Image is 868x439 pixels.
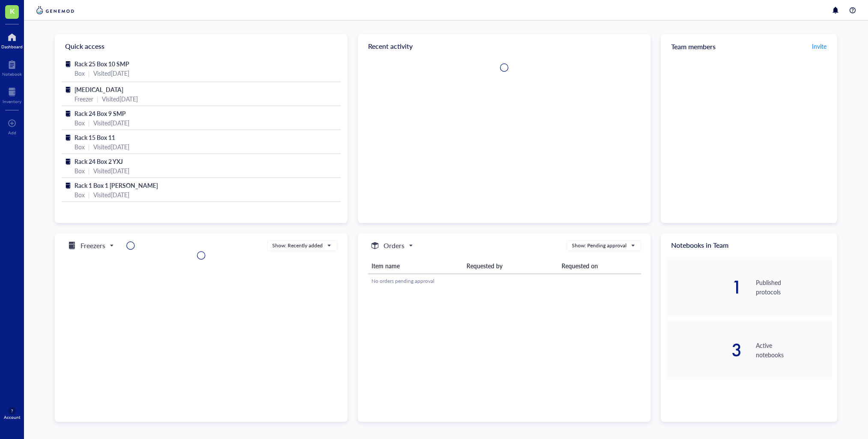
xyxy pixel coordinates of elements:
div: Box [74,166,85,175]
div: Visited [DATE] [93,118,129,128]
h5: Freezers [80,240,105,251]
div: Box [74,190,85,199]
span: Rack 24 Box 2 YXJ [74,157,123,166]
div: Box [74,68,85,78]
div: Visited [DATE] [102,94,138,104]
div: Dashboard [1,44,23,49]
div: Published protocols [756,278,832,297]
th: Requested by [463,258,558,274]
a: Notebook [2,58,22,77]
span: Rack 25 Box 10 SMP [74,59,129,68]
div: Inventory [3,99,21,104]
div: | [88,118,90,128]
a: Dashboard [1,30,23,49]
div: | [88,68,90,78]
div: Add [8,130,16,135]
div: Notebook [2,71,22,77]
span: [MEDICAL_DATA] [74,85,123,94]
th: Requested on [558,258,642,274]
div: | [97,94,98,104]
div: Visited [DATE] [93,190,129,199]
span: Rack 1 Box 1 [PERSON_NAME] [74,181,158,190]
div: Notebooks in Team [661,233,837,257]
button: Invite [812,39,827,53]
div: Quick access [55,34,348,58]
span: K [10,6,15,16]
div: Active notebooks [756,341,832,359]
img: genemod-logo [34,5,76,15]
span: Rack 24 Box 9 SMP [74,109,126,118]
div: Account [4,415,21,420]
div: 3 [666,341,742,359]
div: | [88,190,90,199]
div: Visited [DATE] [93,68,129,78]
div: Show: Recently added [272,242,323,249]
h5: Orders [383,240,404,251]
div: Show: Pending approval [572,242,627,249]
th: Item name [368,258,463,274]
a: Inventory [3,85,21,104]
div: | [88,142,90,151]
div: 1 [666,279,742,296]
div: Visited [DATE] [93,166,129,175]
span: ? [11,408,13,413]
span: Invite [812,42,826,50]
div: | [88,166,90,175]
div: Box [74,118,85,128]
div: Freezer [74,94,93,104]
div: Visited [DATE] [93,142,129,151]
div: Team members [661,34,837,58]
div: No orders pending approval [372,277,638,285]
div: Recent activity [358,34,651,58]
div: Box [74,142,85,151]
span: Rack 15 Box 11 [74,133,115,142]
